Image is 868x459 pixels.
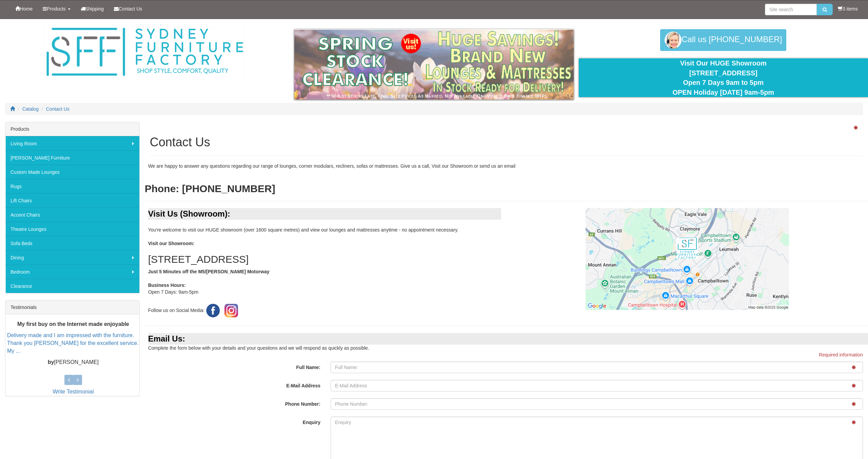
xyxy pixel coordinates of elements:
b: Business Hours: [148,282,186,288]
a: [PERSON_NAME] Furniture [5,150,139,165]
a: Rugs [5,179,139,193]
a: Contact Us [109,0,147,17]
label: Full Name: [145,362,325,371]
div: Products [5,122,139,136]
a: Contact Us [46,106,70,112]
b: My first buy on the Internet made enjoyable [17,321,129,327]
label: Enquiry [145,417,325,426]
p: [PERSON_NAME] [7,358,139,366]
a: Accent Chairs [5,207,139,222]
label: Phone Number: [145,398,325,407]
span: Contact Us [119,6,142,12]
input: Full Name: [331,362,863,373]
b: Phone: [PHONE_NUMBER] [145,183,275,194]
a: Custom Made Lounges [5,165,139,179]
a: Theatre Lounges [5,222,139,236]
img: spring-sale.gif [294,29,573,99]
div: Email Us: [148,333,868,345]
h2: [STREET_ADDRESS] [148,254,501,265]
img: Facebook [204,302,221,319]
a: Products [38,0,75,17]
img: Instagram [223,302,240,319]
input: Phone Number: [331,398,863,410]
div: Visit Us (Showroom): [148,208,501,220]
a: Bedroom [5,264,139,279]
div: Visit Our HUGE Showroom [STREET_ADDRESS] Open 7 Days 9am to 5pm OPEN Holiday [DATE] 9am-5pm [584,58,863,97]
span: Home [20,6,33,12]
a: Shipping [76,0,109,17]
div: Testimonials [5,300,139,314]
a: Living Room [5,136,139,150]
div: You're welcome to visit our HUGE showroom (over 1600 square metres) and view our lounges and matt... [145,208,507,319]
h1: Contact Us [150,135,863,149]
b: Visit our Showroom: Just 5 Minutes off the M5/[PERSON_NAME] Motorway [148,241,501,274]
div: We are happy to answer any questions regarding our range of lounges, corner modulars, recliners, ... [145,163,868,169]
a: Sofa Beds [5,236,139,250]
a: Catalog [22,106,39,112]
b: by [48,359,54,365]
a: Dining [5,250,139,264]
div: Complete the form below with your details and your questions and we will respond as quickly as po... [145,333,868,351]
label: E-Mail Address [145,380,325,389]
span: Products [47,6,65,12]
a: Click to activate map [511,208,863,310]
a: Home [10,0,38,17]
input: Site search [765,4,817,15]
img: Click to activate map [586,208,789,310]
a: Lift Chairs [5,193,139,207]
a: Write Testimonial [53,389,94,394]
a: Delivery made and I am impressed with the furniture. Thank you [PERSON_NAME] for the excellent se... [7,332,139,354]
span: Shipping [85,6,104,12]
li: 0 items [838,5,858,12]
input: E-Mail Address [331,380,863,391]
img: Sydney Furniture Factory [43,26,246,78]
a: Clearance [5,279,139,293]
p: Required information [150,351,863,358]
